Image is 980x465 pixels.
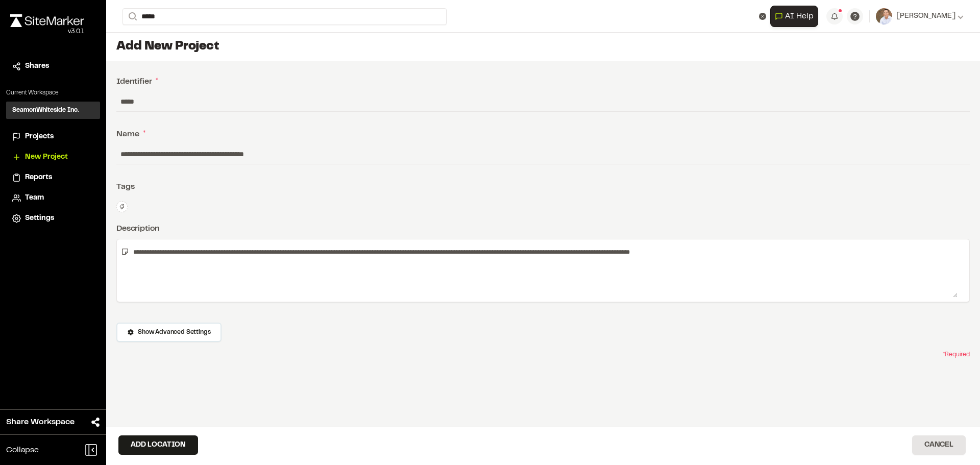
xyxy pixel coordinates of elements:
img: rebrand.png [10,14,84,27]
span: Shares [25,61,49,72]
span: * Required [943,350,970,359]
button: Search [122,8,141,25]
span: Share Workspace [6,416,75,428]
span: Collapse [6,444,39,456]
button: Add Location [118,435,198,455]
button: Open AI Assistant [770,6,818,27]
span: Projects [25,131,54,142]
h1: Add New Project [116,39,970,55]
a: Settings [12,213,94,224]
span: [PERSON_NAME] [896,11,955,22]
div: Tags [116,181,970,193]
button: [PERSON_NAME] [876,8,964,25]
span: AI Help [785,10,814,22]
div: Open AI Assistant [770,6,822,27]
a: Shares [12,61,94,72]
button: Show Advanced Settings [116,323,222,342]
span: Settings [25,213,54,224]
h3: SeamonWhiteside Inc. [12,106,79,115]
a: Reports [12,172,94,183]
div: Identifier [116,76,970,88]
div: Oh geez...please don't... [10,27,84,36]
a: Team [12,192,94,204]
img: User [876,8,892,25]
span: New Project [25,152,68,163]
button: Clear text [759,13,766,20]
span: Team [25,192,44,204]
div: Name [116,128,970,140]
p: Current Workspace [6,88,100,97]
div: Description [116,223,970,235]
button: Edit Tags [116,201,128,212]
a: New Project [12,152,94,163]
a: Projects [12,131,94,142]
button: Cancel [912,435,966,455]
span: Reports [25,172,52,183]
span: Show Advanced Settings [138,328,210,337]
